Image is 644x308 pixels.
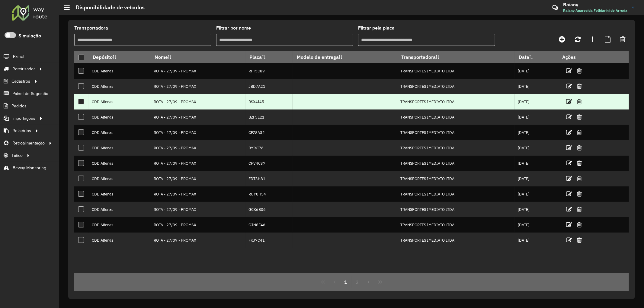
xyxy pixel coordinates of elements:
[245,79,293,94] td: JBD7A21
[514,156,558,171] td: [DATE]
[397,79,515,94] td: TRANSPORTES IMEDIATO LTDA
[245,140,293,156] td: BYI6I76
[245,171,293,186] td: EDT3H81
[577,236,582,244] a: Excluir
[88,202,150,217] td: CDD Alfenas
[150,51,245,63] th: Nome
[397,171,515,186] td: TRANSPORTES IMEDIATO LTDA
[558,51,594,63] th: Ações
[514,171,558,186] td: [DATE]
[150,217,245,233] td: ROTA - 27/09 - PROMAX
[88,156,150,171] td: CDD Alfenas
[150,202,245,217] td: ROTA - 27/09 - PROMAX
[13,165,46,171] span: Beway Monitoring
[397,51,515,63] th: Transportadora
[12,66,35,72] span: Roteirizador
[566,97,572,106] a: Editar
[577,190,582,198] a: Excluir
[397,202,515,217] td: TRANSPORTES IMEDIATO LTDA
[577,205,582,213] a: Excluir
[566,236,572,244] a: Editar
[11,103,27,109] span: Pedidos
[11,152,23,159] span: Tático
[12,140,45,146] span: Retroalimentação
[514,217,558,233] td: [DATE]
[245,186,293,202] td: RUY0H54
[245,233,293,248] td: FKJ7C41
[514,110,558,125] td: [DATE]
[397,140,515,156] td: TRANSPORTES IMEDIATO LTDA
[397,94,515,110] td: TRANSPORTES IMEDIATO LTDA
[397,233,515,248] td: TRANSPORTES IMEDIATO LTDA
[245,217,293,233] td: GJN8F46
[577,82,582,90] a: Excluir
[566,128,572,136] a: Editar
[577,113,582,121] a: Excluir
[514,125,558,140] td: [DATE]
[577,159,582,167] a: Excluir
[245,202,293,217] td: GCK6B06
[566,144,572,152] a: Editar
[397,156,515,171] td: TRANSPORTES IMEDIATO LTDA
[397,217,515,233] td: TRANSPORTES IMEDIATO LTDA
[245,125,293,140] td: CFZ8A32
[514,140,558,156] td: [DATE]
[358,24,395,32] label: Filtrar pela placa
[150,94,245,110] td: ROTA - 27/09 - PROMAX
[352,276,363,288] button: 2
[577,128,582,136] a: Excluir
[514,233,558,248] td: [DATE]
[577,144,582,152] a: Excluir
[13,53,24,60] span: Painel
[566,159,572,167] a: Editar
[12,115,35,122] span: Importações
[245,51,293,63] th: Placa
[566,67,572,75] a: Editar
[88,125,150,140] td: CDD Alfenas
[18,32,41,40] label: Simulação
[88,171,150,186] td: CDD Alfenas
[566,174,572,183] a: Editar
[566,82,572,90] a: Editar
[150,140,245,156] td: ROTA - 27/09 - PROMAX
[514,79,558,94] td: [DATE]
[514,63,558,79] td: [DATE]
[340,276,352,288] button: 1
[88,217,150,233] td: CDD Alfenas
[566,221,572,229] a: Editar
[150,63,245,79] td: ROTA - 27/09 - PROMAX
[88,110,150,125] td: CDD Alfenas
[12,128,31,134] span: Relatórios
[577,174,582,183] a: Excluir
[245,63,293,79] td: RFT5C89
[88,140,150,156] td: CDD Alfenas
[566,113,572,121] a: Editar
[88,233,150,248] td: CDD Alfenas
[150,186,245,202] td: ROTA - 27/09 - PROMAX
[74,24,108,32] label: Transportadora
[577,67,582,75] a: Excluir
[245,156,293,171] td: CPV4C37
[397,125,515,140] td: TRANSPORTES IMEDIATO LTDA
[150,233,245,248] td: ROTA - 27/09 - PROMAX
[577,221,582,229] a: Excluir
[374,276,386,288] button: Last Page
[514,202,558,217] td: [DATE]
[514,186,558,202] td: [DATE]
[363,276,374,288] button: Next Page
[566,205,572,213] a: Editar
[549,1,562,14] a: Contato Rápido
[12,90,48,97] span: Painel de Sugestão
[245,94,293,110] td: BSX4I45
[397,186,515,202] td: TRANSPORTES IMEDIATO LTDA
[245,110,293,125] td: BZF5E21
[150,125,245,140] td: ROTA - 27/09 - PROMAX
[293,51,397,63] th: Modelo de entrega
[88,63,150,79] td: CDD Alfenas
[563,2,627,8] h3: Raiany
[88,186,150,202] td: CDD Alfenas
[88,79,150,94] td: CDD Alfenas
[11,78,30,84] span: Cadastros
[88,51,150,63] th: Depósito
[150,156,245,171] td: ROTA - 27/09 - PROMAX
